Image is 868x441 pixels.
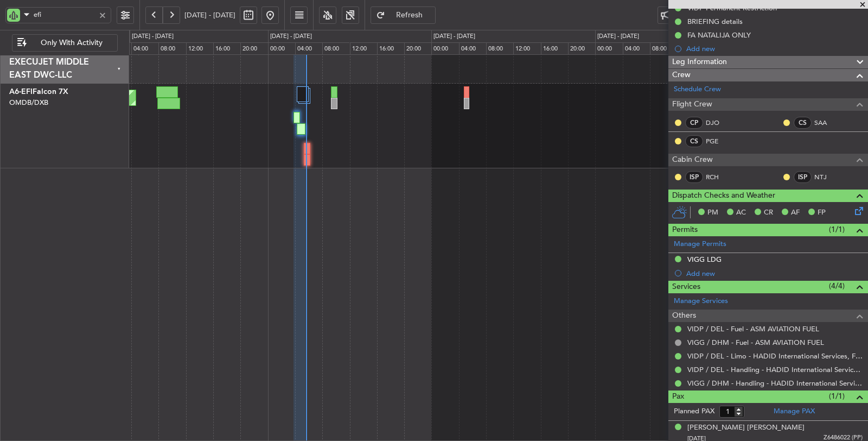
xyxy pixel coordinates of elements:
[213,42,240,55] div: 16:00
[672,56,727,68] span: Leg Information
[371,7,436,24] button: Refresh
[12,34,118,52] button: Only With Activity
[404,42,431,55] div: 20:00
[687,17,743,26] div: BRIEFING details
[794,117,812,129] div: CS
[707,207,718,218] span: PM
[186,42,213,55] div: 12:00
[623,42,650,55] div: 04:00
[685,117,703,129] div: CP
[674,296,728,307] a: Manage Services
[674,239,726,250] a: Manage Permits
[513,42,540,55] div: 12:00
[131,42,158,55] div: 04:00
[9,88,68,96] a: A6-EFIFalcon 7X
[459,42,486,55] div: 04:00
[672,281,700,293] span: Services
[829,280,845,292] span: (4/4)
[791,207,800,218] span: AF
[814,172,839,182] a: NTJ
[672,154,713,166] span: Cabin Crew
[736,207,746,218] span: AC
[322,42,349,55] div: 08:00
[240,42,267,55] div: 20:00
[818,207,826,218] span: FP
[706,118,730,128] a: DJO
[674,84,721,95] a: Schedule Crew
[794,171,812,183] div: ISP
[687,423,805,433] div: [PERSON_NAME] [PERSON_NAME]
[687,255,722,264] div: VIGG LDG
[706,172,730,182] a: RCH
[431,42,458,55] div: 00:00
[568,42,595,55] div: 20:00
[687,365,863,374] a: VIDP / DEL - Handling - HADID International Services, FZE
[158,42,186,55] div: 08:00
[687,324,819,333] a: VIDP / DEL - Fuel - ASM AVIATION FUEL
[350,42,377,55] div: 12:00
[686,269,863,278] div: Add new
[295,42,322,55] div: 04:00
[377,42,404,55] div: 16:00
[764,207,773,218] span: CR
[706,136,730,146] a: PGE
[184,10,235,20] span: [DATE] - [DATE]
[132,32,174,41] div: [DATE] - [DATE]
[270,32,312,41] div: [DATE] - [DATE]
[9,88,33,96] span: A6-EFI
[29,39,114,47] span: Only With Activity
[685,171,703,183] div: ISP
[674,406,714,417] label: Planned PAX
[268,42,295,55] div: 00:00
[9,98,48,108] a: OMDB/DXB
[672,190,775,202] span: Dispatch Checks and Weather
[687,338,824,347] a: VIGG / DHM - Fuel - ASM AVIATION FUEL
[687,351,863,361] a: VIDP / DEL - Limo - HADID International Services, FZE
[685,135,703,147] div: CS
[433,32,475,41] div: [DATE] - [DATE]
[672,224,698,236] span: Permits
[597,32,639,41] div: [DATE] - [DATE]
[387,11,432,19] span: Refresh
[687,379,863,388] a: VIGG / DHM - Handling - HADID International Services, FZE
[672,98,712,111] span: Flight Crew
[34,7,95,23] input: A/C (Reg. or Type)
[687,30,751,40] div: FA NATALIJA ONLY
[774,406,815,417] a: Manage PAX
[829,390,845,402] span: (1/1)
[672,69,691,81] span: Crew
[672,390,684,403] span: Pax
[814,118,839,128] a: SAA
[541,42,568,55] div: 16:00
[686,44,863,53] div: Add new
[486,42,513,55] div: 08:00
[595,42,622,55] div: 00:00
[650,42,677,55] div: 08:00
[829,224,845,235] span: (1/1)
[672,310,696,322] span: Others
